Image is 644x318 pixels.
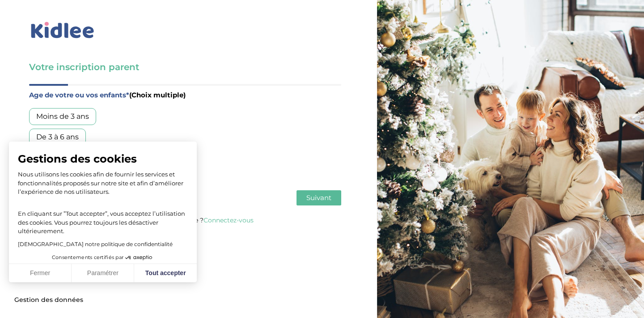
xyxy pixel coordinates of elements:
[125,244,152,271] svg: Axeptio
[14,296,83,304] span: Gestion des données
[134,264,197,283] button: Tout accepter
[18,152,188,166] span: Gestions des cookies
[203,216,254,224] a: Connectez-vous
[29,20,96,41] img: logo_kidlee_bleu
[129,91,186,99] span: (Choix multiple)
[29,108,96,125] div: Moins de 3 ans
[47,252,158,264] button: Consentements certifiés par
[18,241,173,247] a: [DEMOGRAPHIC_DATA] notre politique de confidentialité
[18,201,188,236] p: En cliquant sur ”Tout accepter”, vous acceptez l’utilisation des cookies. Vous pourrez toujours l...
[29,129,86,146] div: De 3 à 6 ans
[9,264,72,283] button: Fermer
[9,291,89,310] button: Fermer le widget sans consentement
[29,89,341,101] label: Age de votre ou vos enfants*
[18,170,188,197] p: Nous utilisons les cookies afin de fournir les services et fonctionnalités proposés sur notre sit...
[52,255,123,260] span: Consentements certifiés par
[72,264,134,283] button: Paramétrer
[306,193,331,202] span: Suivant
[29,61,341,73] h3: Votre inscription parent
[297,190,341,205] button: Suivant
